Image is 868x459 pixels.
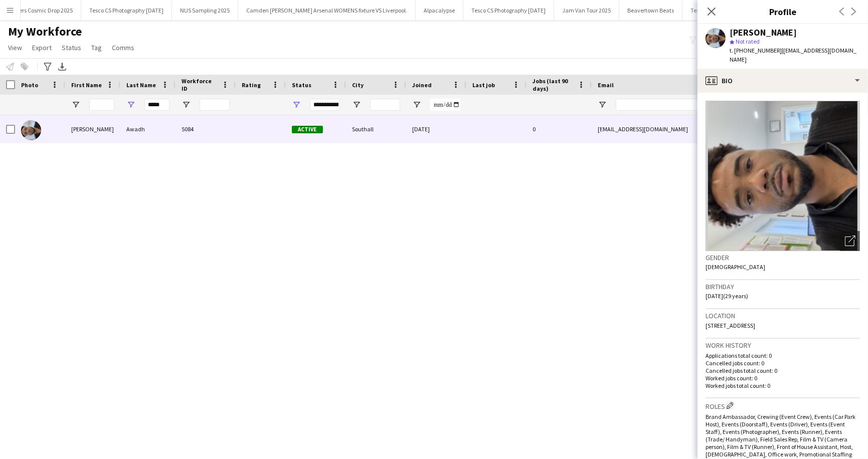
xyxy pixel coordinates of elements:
[89,99,114,111] input: First Name Filter Input
[706,253,860,262] h3: Gender
[554,1,619,20] button: Jam Van Tour 2025
[463,1,554,20] button: Tesco CS Photography [DATE]
[87,41,106,54] a: Tag
[682,1,751,20] button: Tesco CS Visit [DATE]
[108,41,138,54] a: Comms
[706,341,860,350] h3: Work history
[292,100,301,109] button: Open Filter Menu
[706,400,860,411] h3: Roles
[412,81,432,89] span: Joined
[56,61,68,73] app-action-btn: Export XLSX
[81,1,172,20] button: Tesco CS Photography [DATE]
[730,47,782,54] span: t. [PHONE_NUMBER]
[706,359,860,367] p: Cancelled jobs count: 0
[292,126,323,133] span: Active
[370,99,400,111] input: City Filter Input
[71,100,80,109] button: Open Filter Menu
[533,77,574,92] span: Jobs (last 90 days)
[706,374,860,382] p: Worked jobs count: 0
[352,81,364,89] span: City
[706,322,755,329] span: [STREET_ADDRESS]
[616,99,786,111] input: Email Filter Input
[706,292,748,300] span: [DATE] (29 years)
[598,81,614,89] span: Email
[21,81,38,89] span: Photo
[698,5,868,18] h3: Profile
[8,43,22,52] span: View
[706,311,860,320] h3: Location
[32,43,52,52] span: Export
[8,24,82,39] span: My Workforce
[144,99,169,111] input: Last Name Filter Input
[62,43,81,52] span: Status
[238,1,416,20] button: Camden [PERSON_NAME] Arsenal WOMENS fixture VS Liverpool.
[176,115,236,143] div: 5084
[172,1,238,20] button: NUS Sampling 2025
[472,81,495,89] span: Last job
[730,28,797,37] div: [PERSON_NAME]
[200,99,230,111] input: Workforce ID Filter Input
[21,120,41,140] img: Mohamed Awadh
[736,38,760,45] span: Not rated
[598,100,607,109] button: Open Filter Menu
[126,100,135,109] button: Open Filter Menu
[592,115,792,143] div: [EMAIL_ADDRESS][DOMAIN_NAME]
[527,115,592,143] div: 0
[412,100,421,109] button: Open Filter Menu
[120,115,176,143] div: Awadh
[112,43,134,52] span: Comms
[706,382,860,389] p: Worked jobs total count: 0
[2,1,81,20] button: Fullers Cosmic Drop 2025
[698,69,868,93] div: Bio
[406,115,466,143] div: [DATE]
[619,1,682,20] button: Beavertown Beats
[242,81,261,89] span: Rating
[706,282,860,291] h3: Birthday
[706,367,860,374] p: Cancelled jobs total count: 0
[28,41,56,54] a: Export
[706,263,765,271] span: [DEMOGRAPHIC_DATA]
[65,115,120,143] div: [PERSON_NAME]
[126,81,156,89] span: Last Name
[416,1,463,20] button: Alpacalypse
[292,81,311,89] span: Status
[346,115,406,143] div: Southall
[730,47,856,63] span: | [EMAIL_ADDRESS][DOMAIN_NAME]
[91,43,102,52] span: Tag
[430,99,460,111] input: Joined Filter Input
[58,41,85,54] a: Status
[182,100,191,109] button: Open Filter Menu
[706,352,860,359] p: Applications total count: 0
[4,41,26,54] a: View
[42,61,54,73] app-action-btn: Advanced filters
[706,101,860,251] img: Crew avatar or photo
[182,77,218,92] span: Workforce ID
[352,100,361,109] button: Open Filter Menu
[71,81,102,89] span: First Name
[840,231,860,251] div: Open photos pop-in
